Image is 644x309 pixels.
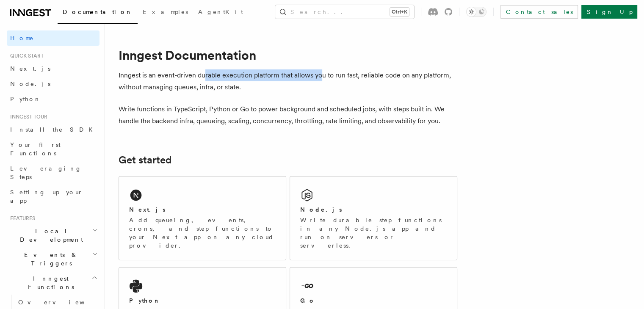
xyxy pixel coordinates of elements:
[193,3,248,23] a: AgentKit
[198,8,243,15] span: AgentKit
[7,61,100,76] a: Next.js
[119,103,457,127] p: Write functions in TypeScript, Python or Go to power background and scheduled jobs, with steps bu...
[7,227,92,244] span: Local Development
[7,113,47,120] span: Inngest tour
[7,122,100,137] a: Install the SDK
[275,5,414,19] button: Search...Ctrl+K
[290,176,457,260] a: Node.jsWrite durable step functions in any Node.js app and run on servers or serverless.
[300,296,315,305] h2: Go
[129,205,166,214] h2: Next.js
[10,141,61,157] span: Your first Functions
[119,176,286,260] a: Next.jsAdd queueing, events, crons, and step functions to your Next app on any cloud provider.
[7,271,100,295] button: Inngest Functions
[466,7,486,17] button: Toggle dark mode
[7,137,100,161] a: Your first Functions
[119,69,457,93] p: Inngest is an event-driven durable execution platform that allows you to run fast, reliable code ...
[7,223,100,247] button: Local Development
[63,8,133,15] span: Documentation
[58,3,138,24] a: Documentation
[7,185,100,208] a: Setting up your app
[390,8,409,16] kbd: Ctrl+K
[7,251,92,268] span: Events & Triggers
[129,296,160,305] h2: Python
[7,274,91,291] span: Inngest Functions
[7,161,100,185] a: Leveraging Steps
[300,216,447,250] p: Write durable step functions in any Node.js app and run on servers or serverless.
[119,154,171,166] a: Get started
[18,299,105,306] span: Overview
[7,215,35,222] span: Features
[10,189,83,204] span: Setting up your app
[7,76,100,91] a: Node.js
[129,216,276,250] p: Add queueing, events, crons, and step functions to your Next app on any cloud provider.
[300,205,342,214] h2: Node.js
[138,3,193,23] a: Examples
[10,80,50,87] span: Node.js
[581,5,637,19] a: Sign Up
[143,8,188,15] span: Examples
[10,126,98,133] span: Install the SDK
[7,52,44,59] span: Quick start
[10,165,82,180] span: Leveraging Steps
[7,91,100,107] a: Python
[500,5,578,19] a: Contact sales
[119,47,457,63] h1: Inngest Documentation
[10,34,34,42] span: Home
[10,96,41,102] span: Python
[7,30,100,46] a: Home
[10,65,50,72] span: Next.js
[7,247,100,271] button: Events & Triggers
